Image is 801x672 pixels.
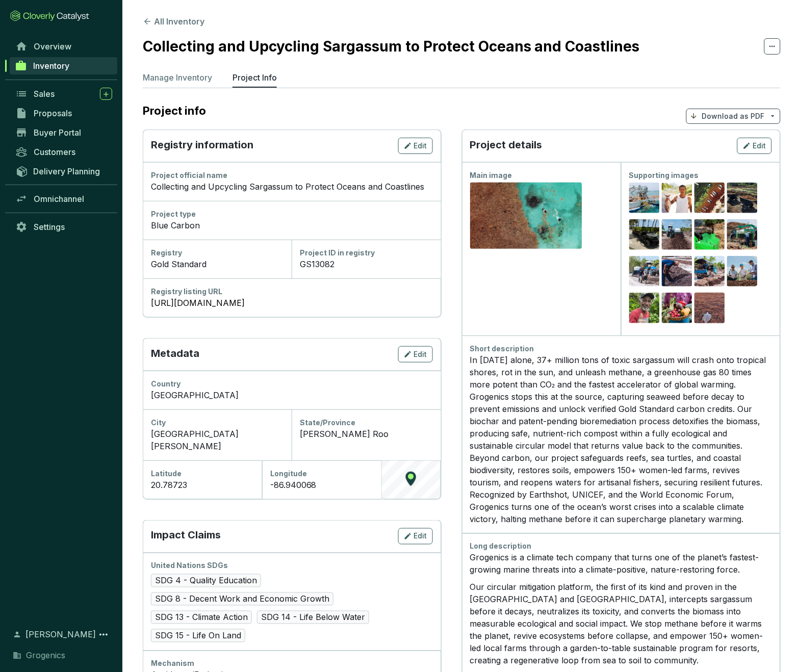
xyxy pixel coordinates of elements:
p: Metadata [151,346,199,363]
a: Proposals [10,105,117,122]
button: Edit [398,528,433,545]
div: Registry listing URL [151,287,433,297]
div: Mechanism [151,659,433,669]
div: Collecting and Upcycling Sargassum to Protect Oceans and Coastlines [151,180,433,193]
div: [PERSON_NAME] Roo [300,428,432,440]
div: Latitude [151,469,254,479]
button: Edit [398,346,433,363]
a: Sales [10,85,117,102]
h2: Project info [143,104,216,117]
div: -86.940068 [270,479,373,491]
p: Project Info [232,71,277,84]
span: [PERSON_NAME] [25,629,96,641]
span: Inventory [33,61,69,71]
div: Blue Carbon [151,219,433,231]
a: Delivery Planning [10,163,117,179]
div: City [151,418,283,428]
span: SDG 8 - Decent Work and Economic Growth [151,592,333,606]
span: Edit [414,531,427,541]
div: Short description [470,344,772,354]
p: Grogenics is a climate tech company that turns one of the planet’s fastest-growing marine threats... [470,552,772,576]
div: [GEOGRAPHIC_DATA] [151,389,433,401]
span: Buyer Portal [34,127,81,138]
span: Grogenics [26,650,65,662]
h2: Collecting and Upcycling Sargassum to Protect Oceans and Coastlines [143,36,640,57]
div: Gold Standard [151,258,283,270]
button: Edit [737,138,772,154]
span: Edit [414,349,427,359]
div: Project official name [151,170,433,180]
div: Longitude [270,469,373,479]
div: Main image [470,170,613,180]
a: Customers [10,143,117,161]
span: Settings [34,222,65,232]
span: SDG 4 - Quality Education [151,574,261,587]
a: Buyer Portal [10,124,117,141]
button: All Inventory [143,15,204,28]
div: Registry [151,248,283,258]
span: SDG 15 - Life On Land [151,629,245,642]
p: Manage Inventory [143,71,212,84]
span: Overview [34,41,71,51]
span: Sales [34,89,55,99]
p: Registry information [151,138,253,154]
span: SDG 14 - Life Below Water [257,611,369,624]
span: Omnichannel [34,194,84,204]
a: Settings [10,218,117,236]
div: Long description [470,541,772,552]
span: SDG 13 - Climate Action [151,611,252,624]
p: Our circular mitigation platform, the first of its kind and proven in the [GEOGRAPHIC_DATA] and [... [470,581,772,667]
span: Edit [414,141,427,151]
div: Country [151,379,433,389]
div: [GEOGRAPHIC_DATA][PERSON_NAME] [151,428,283,452]
a: Overview [10,38,117,55]
div: Supporting images [629,170,772,180]
div: Project type [151,209,433,219]
a: [URL][DOMAIN_NAME] [151,297,433,309]
span: Customers [34,147,75,157]
p: Download as PDF [702,111,765,121]
a: Omnichannel [10,190,117,208]
span: Edit [753,141,766,151]
span: Proposals [34,108,72,118]
div: Project ID in registry [300,248,432,258]
p: Impact Claims [151,528,221,545]
div: State/Province [300,418,432,428]
div: GS13082 [300,258,432,270]
span: Delivery Planning [33,166,100,176]
div: 20.78723 [151,479,254,491]
button: Edit [398,138,433,154]
div: United Nations SDGs [151,561,433,571]
a: Inventory [10,57,117,74]
div: In [DATE] alone, 37+ million tons of toxic sargassum will crash onto tropical shores, rot in the ... [470,354,772,525]
p: Project details [470,138,542,154]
